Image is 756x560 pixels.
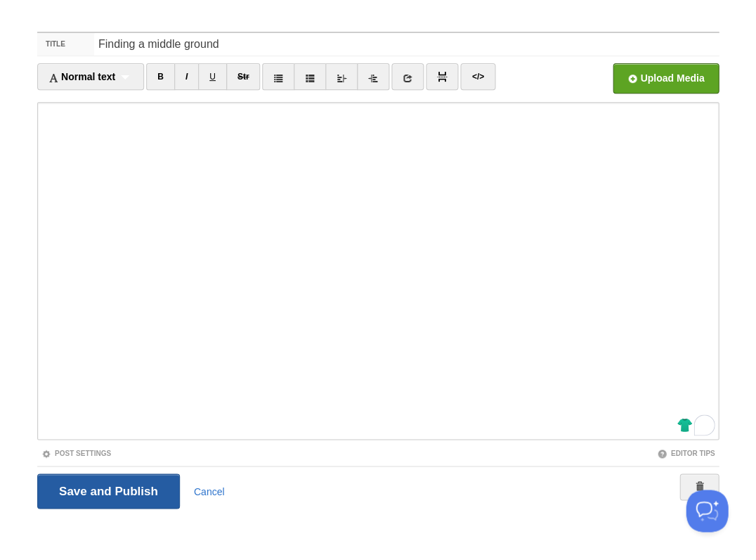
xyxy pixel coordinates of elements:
label: Title [37,33,94,56]
a: Editor Tips [657,449,715,457]
input: Save and Publish [37,473,180,509]
iframe: Help Scout Beacon - Open [686,490,728,532]
a: B [146,63,175,90]
a: Post Settings [41,449,111,457]
img: pagebreak-icon.png [437,72,447,82]
a: I [174,63,199,90]
a: Cancel [194,485,225,497]
a: </> [460,63,495,90]
span: Normal text [48,71,115,82]
a: U [198,63,227,90]
a: Str [226,63,261,90]
del: Str [237,72,249,82]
